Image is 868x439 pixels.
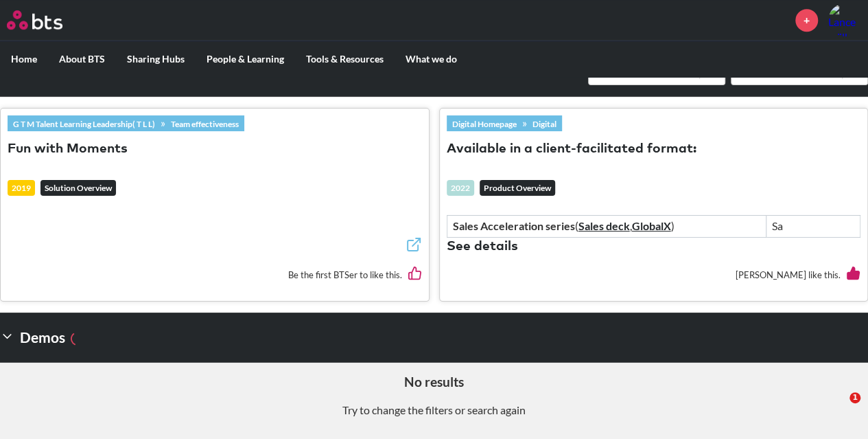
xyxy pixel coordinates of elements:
[447,180,474,196] div: 2022
[10,403,858,418] p: Try to change the filters or search again
[795,9,818,32] a: +
[7,10,62,30] img: BTS Logo
[406,236,422,256] a: External link
[447,256,861,294] div: [PERSON_NAME] like this.
[447,216,766,237] td: ( , )
[447,140,696,159] button: Available in a client-facilitated format:
[828,3,861,36] a: Profile
[828,3,861,36] img: Lance Wilke
[165,116,244,131] a: Team effectiveness
[7,10,88,30] a: Go home
[8,180,35,196] div: 2019
[447,116,522,131] a: Digital Homepage
[766,216,860,237] td: Sa
[632,219,671,232] a: GlobalX
[8,256,422,294] div: Be the first BTSer to like this.
[196,41,295,77] label: People & Learning
[8,115,244,131] div: »
[578,219,630,232] a: Sales deck
[849,392,860,403] span: 1
[480,180,555,196] em: Product Overview
[447,238,518,256] button: See details
[821,392,854,425] iframe: Intercom live chat
[447,115,562,131] div: »
[8,140,128,159] button: Fun with Moments
[116,41,196,77] label: Sharing Hubs
[8,116,161,131] a: G T M Talent Learning Leadership( T L L)
[10,373,858,392] h5: No results
[40,180,116,196] em: Solution Overview
[395,41,468,77] label: What we do
[527,116,562,131] a: Digital
[453,219,575,232] strong: Sales Acceleration series
[295,41,395,77] label: Tools & Resources
[48,41,116,77] label: About BTS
